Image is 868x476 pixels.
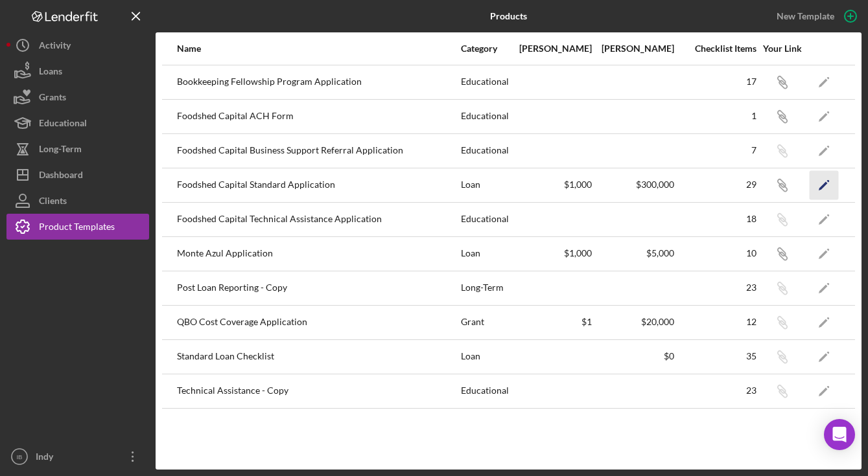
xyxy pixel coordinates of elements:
[675,179,757,190] div: 29
[769,6,862,26] button: New Template
[675,145,757,155] div: 7
[177,272,460,304] div: Post Loan Reporting - Copy
[461,341,510,373] div: Loan
[39,136,82,165] div: Long-Term
[6,32,149,58] button: Activity
[675,214,757,224] div: 18
[39,110,87,139] div: Educational
[461,43,510,54] div: Category
[593,351,674,361] div: $0
[593,179,674,190] div: $300,000
[6,162,149,188] button: Dashboard
[461,135,510,167] div: Educational
[461,169,510,201] div: Loan
[461,100,510,133] div: Educational
[39,58,62,87] div: Loans
[39,84,66,113] div: Grants
[511,43,592,54] div: [PERSON_NAME]
[675,317,757,327] div: 12
[177,43,460,54] div: Name
[675,43,757,54] div: Checklist Items
[177,66,460,98] div: Bookkeeping Fellowship Program Application
[177,375,460,407] div: Technical Assistance - Copy
[511,317,592,327] div: $1
[675,282,757,293] div: 23
[177,169,460,201] div: Foodshed Capital Standard Application
[16,453,22,460] text: IB
[39,188,67,217] div: Clients
[6,136,149,162] button: Long-Term
[6,58,149,84] button: Loans
[461,306,510,339] div: Grant
[6,214,149,240] button: Product Templates
[177,203,460,236] div: Foodshed Capital Technical Assistance Application
[675,385,757,396] div: 23
[824,419,855,450] div: Open Intercom Messenger
[461,238,510,270] div: Loan
[511,179,592,190] div: $1,000
[177,135,460,167] div: Foodshed Capital Business Support Referral Application
[777,6,834,26] div: New Template
[6,444,149,470] button: IBIndy [PERSON_NAME]
[675,351,757,361] div: 35
[675,248,757,258] div: 10
[675,111,757,121] div: 1
[461,272,510,304] div: Long-Term
[6,110,149,136] button: Educational
[177,100,460,133] div: Foodshed Capital ACH Form
[758,43,806,54] div: Your Link
[461,203,510,236] div: Educational
[6,84,149,110] button: Grants
[177,238,460,270] div: Monte Azul Application
[511,248,592,258] div: $1,000
[177,306,460,339] div: QBO Cost Coverage Application
[461,66,510,98] div: Educational
[593,248,674,258] div: $5,000
[593,43,674,54] div: [PERSON_NAME]
[675,76,757,87] div: 17
[490,11,527,21] b: Products
[461,375,510,407] div: Educational
[177,341,460,373] div: Standard Loan Checklist
[39,162,83,191] div: Dashboard
[593,317,674,327] div: $20,000
[39,32,71,62] div: Activity
[39,214,115,243] div: Product Templates
[6,188,149,214] button: Clients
